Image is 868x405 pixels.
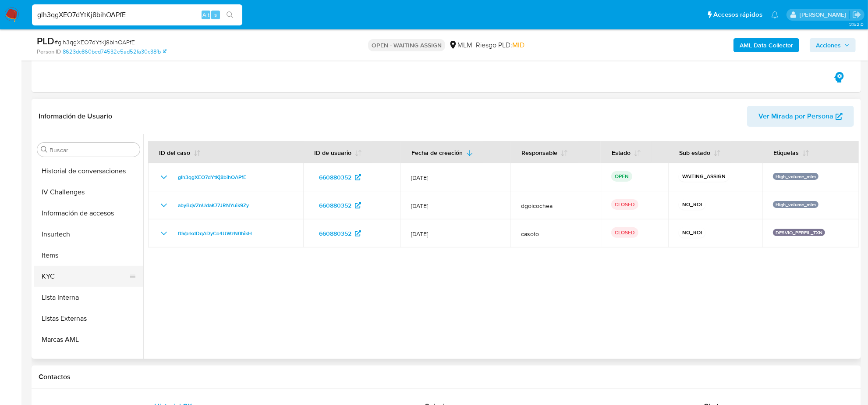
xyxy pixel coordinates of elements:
span: Accesos rápidos [713,10,762,19]
button: Información de accesos [34,203,143,224]
span: Riesgo PLD: [476,40,524,50]
button: KYC [34,266,136,287]
b: PLD [37,34,54,48]
button: Acciones [810,38,856,52]
span: Acciones [816,38,841,52]
button: Ver Mirada por Persona [747,106,854,127]
span: Ver Mirada por Persona [758,106,833,127]
span: # glh3qgXEO7dYtKj8bihOAPfE [54,38,135,47]
button: IV Challenges [34,182,143,203]
button: Buscar [41,146,48,153]
b: Person ID [37,48,61,56]
a: Salir [852,10,861,19]
a: 8623dc860bed74532e5ad52fa30c38fb [63,48,167,56]
input: Buscar [50,146,136,154]
button: Lista Interna [34,287,143,308]
a: Notificaciones [771,11,779,18]
button: Items [34,245,143,266]
div: MLM [449,40,472,50]
button: Insurtech [34,224,143,245]
p: OPEN - WAITING ASSIGN [368,39,445,51]
button: search-icon [221,9,239,21]
button: Perfiles [34,350,143,371]
h1: Información de Usuario [39,112,112,121]
input: Buscar usuario o caso... [32,9,242,21]
span: 3.152.0 [849,21,864,28]
b: AML Data Collector [740,38,793,52]
p: cesar.gonzalez@mercadolibre.com.mx [800,11,849,19]
span: MID [512,40,524,50]
button: Marcas AML [34,329,143,350]
span: Alt [202,11,209,19]
h1: Contactos [39,373,854,381]
button: Historial de conversaciones [34,161,143,182]
button: Listas Externas [34,308,143,329]
button: AML Data Collector [733,38,799,52]
span: s [214,11,217,19]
